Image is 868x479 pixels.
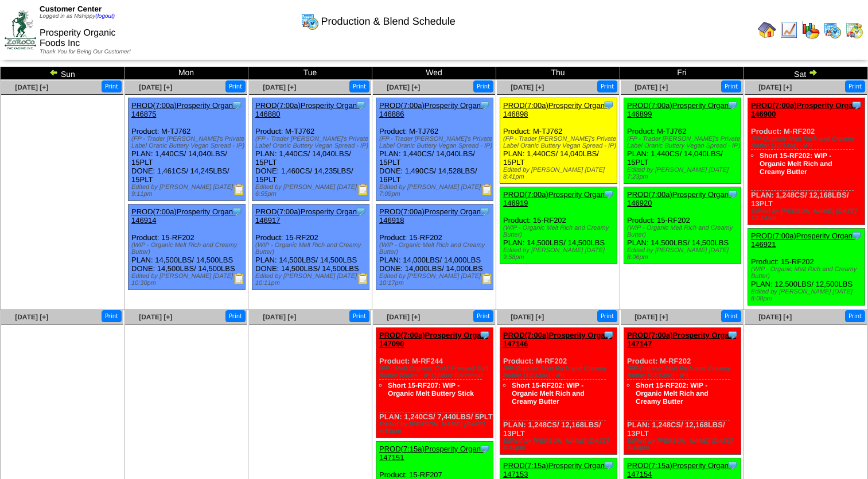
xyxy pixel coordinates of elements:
img: Tooltip [851,99,862,111]
div: Edited by [PERSON_NAME] [DATE] 8:08pm [751,288,865,302]
div: Edited by [PERSON_NAME] [DATE] 9:58pm [503,247,617,261]
div: (FP-Organic Melt Rich and Creamy Butter (12/13oz) - IP) [751,136,865,149]
div: Product: M-TJ762 PLAN: 1,440CS / 14,040LBS / 15PLT [500,98,617,184]
img: Production Report [233,273,245,284]
span: Customer Center [40,5,102,13]
img: home.gif [758,21,776,39]
div: (FP - Trader [PERSON_NAME]'s Private Label Oranic Buttery Vegan Spread - IP) [255,136,369,149]
div: Product: M-RF244 PLAN: 1,240CS / 7,440LBS / 5PLT [376,328,493,438]
div: Edited by [PERSON_NAME] [DATE] 4:48pm [627,438,741,451]
span: [DATE] [+] [15,313,48,321]
td: Sun [1,67,124,80]
a: Short 15-RF202: WIP - Organic Melt Rich and Creamy Butter [636,381,709,405]
a: Short 15-RF202: WIP - Organic Melt Rich and Creamy Butter [512,381,585,405]
div: Edited by [PERSON_NAME] [DATE] 8:41pm [503,167,617,180]
div: Edited by [PERSON_NAME] [DATE] 4:51pm [379,421,493,435]
div: Product: 15-RF202 PLAN: 14,000LBS / 14,000LBS DONE: 14,000LBS / 14,000LBS [376,204,493,290]
div: (WIP - Organic Melt Rich and Creamy Butter) [503,225,617,238]
div: (FP - Melt Organic Cold Pressed Salt Butter Sticks - IP (12/8oz Cartons)) [379,365,493,379]
a: PROD(7:00a)Prosperity Organ-146914 [131,207,235,225]
button: Print [225,80,246,92]
div: (FP - Trader [PERSON_NAME]'s Private Label Oranic Buttery Vegan Spread - IP) [627,136,741,149]
img: line_graph.gif [780,21,798,39]
td: Fri [620,67,744,80]
div: Product: 15-RF202 PLAN: 14,500LBS / 14,500LBS [500,187,617,264]
a: [DATE] [+] [635,83,668,91]
img: Tooltip [603,459,614,471]
div: Product: 15-RF202 PLAN: 14,500LBS / 14,500LBS DONE: 14,500LBS / 14,500LBS [252,204,369,290]
div: (WIP - Organic Melt Rich and Creamy Butter) [379,242,493,256]
img: calendarinout.gif [845,21,863,39]
div: Product: M-RF202 PLAN: 1,248CS / 12,168LBS / 13PLT [500,328,617,455]
a: PROD(7:00a)Prosperity Organ-146900 [751,101,860,118]
div: Edited by [PERSON_NAME] [DATE] 7:09pm [379,184,493,198]
button: Print [102,310,122,322]
div: Product: 15-RF202 PLAN: 12,500LBS / 12,500LBS [748,229,865,306]
img: Tooltip [727,459,738,471]
td: Wed [372,67,496,80]
div: Product: M-RF202 PLAN: 1,248CS / 12,168LBS / 13PLT [748,98,865,225]
div: Product: 15-RF202 PLAN: 14,500LBS / 14,500LBS [624,187,741,264]
img: Tooltip [851,230,862,241]
td: Tue [248,67,372,80]
img: arrowright.gif [808,68,818,77]
a: [DATE] [+] [511,313,544,321]
a: [DATE] [+] [635,313,668,321]
div: (WIP - Organic Melt Rich and Creamy Butter) [751,266,865,280]
span: [DATE] [+] [15,83,48,91]
div: Edited by [PERSON_NAME] [DATE] 10:17pm [379,273,493,287]
img: Tooltip [727,329,738,341]
a: (logout) [95,13,115,20]
button: Print [721,310,741,322]
img: arrowleft.gif [49,68,59,77]
td: Mon [124,67,248,80]
a: PROD(7:00a)Prosperity Organ-146921 [751,231,855,249]
img: Tooltip [727,188,738,200]
div: Edited by [PERSON_NAME] [DATE] 8:06pm [627,247,741,261]
a: [DATE] [+] [758,313,792,321]
div: Product: 15-RF202 PLAN: 14,500LBS / 14,500LBS DONE: 14,500LBS / 14,500LBS [129,204,246,290]
td: Sat [744,67,868,80]
button: Print [473,310,493,322]
img: Tooltip [355,99,367,111]
div: (WIP - Organic Melt Rich and Creamy Butter) [131,242,245,256]
img: graph.gif [801,21,820,39]
button: Print [845,80,865,92]
img: Tooltip [603,329,614,341]
img: Tooltip [479,99,491,111]
a: [DATE] [+] [387,83,420,91]
span: [DATE] [+] [263,313,296,321]
span: [DATE] [+] [758,83,792,91]
span: Thank You for Being Our Customer! [40,49,131,55]
a: PROD(7:15a)Prosperity Organ-147153 [503,461,607,478]
div: Product: M-TJ762 PLAN: 1,440CS / 14,040LBS / 15PLT DONE: 1,460CS / 14,235LBS / 15PLT [252,98,369,201]
a: [DATE] [+] [511,83,544,91]
img: Production Report [481,184,493,195]
a: Short 15-RF202: WIP - Organic Melt Rich and Creamy Butter [760,152,832,176]
img: Tooltip [603,99,614,111]
a: [DATE] [+] [263,83,296,91]
img: calendarprod.gif [823,21,842,39]
div: (FP - Trader [PERSON_NAME]'s Private Label Oranic Buttery Vegan Spread - IP) [379,136,493,149]
img: Production Report [233,184,245,195]
img: Tooltip [479,206,491,217]
div: Product: M-TJ762 PLAN: 1,440CS / 14,040LBS / 15PLT DONE: 1,490CS / 14,528LBS / 16PLT [376,98,493,201]
div: (FP-Organic Melt Rich and Creamy Butter (12/13oz) - IP) [627,365,741,379]
a: [DATE] [+] [139,83,172,91]
img: Tooltip [479,329,491,341]
div: Product: M-TJ762 PLAN: 1,440CS / 14,040LBS / 15PLT [624,98,741,184]
div: (FP-Organic Melt Rich and Creamy Butter (12/13oz) - IP) [503,365,617,379]
img: ZoRoCo_Logo(Green%26Foil)%20jpg.webp [5,10,36,49]
a: [DATE] [+] [387,313,420,321]
a: PROD(7:00a)Prosperity Organ-146919 [503,190,607,207]
img: calendarprod.gif [301,12,319,30]
div: Edited by [PERSON_NAME] [DATE] 9:11pm [131,184,245,198]
div: Edited by [PERSON_NAME] [DATE] 6:55pm [255,184,369,198]
button: Print [721,80,741,92]
a: PROD(7:15a)Prosperity Organ-147151 [379,445,483,462]
a: PROD(7:00a)Prosperity Organ-146918 [379,207,483,225]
